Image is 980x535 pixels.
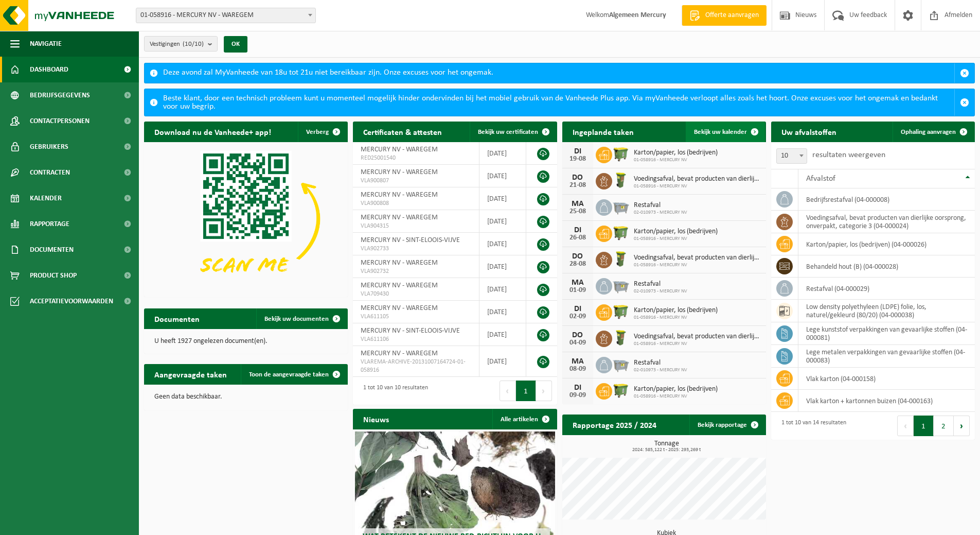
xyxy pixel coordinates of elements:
[361,146,438,153] span: MERCURY NV - WAREGEM
[144,122,281,142] h2: Download nu de Vanheede+ app!
[256,308,347,329] a: Bekijk uw documenten
[567,208,588,215] div: 25-08
[612,382,630,399] img: WB-1100-HPE-GN-50
[144,36,218,51] button: Vestigingen(10/10)
[361,350,438,357] span: MERCURY NV - WAREGEM
[634,367,687,373] span: 02-010973 - MERCURY NV
[567,182,588,189] div: 21-08
[144,308,210,329] h2: Documenten
[634,280,687,288] span: Restafval
[479,323,526,346] td: [DATE]
[562,415,667,435] h2: Rapportage 2025 / 2024
[612,198,630,215] img: WB-2500-GAL-GY-01
[361,304,438,312] span: MERCURY NV - WAREGEM
[798,368,975,390] td: vlak karton (04-000158)
[634,228,718,236] span: Karton/papier, los (bedrijven)
[144,142,348,295] img: Download de VHEPlus App
[897,416,914,436] button: Previous
[479,233,526,255] td: [DATE]
[264,316,329,322] span: Bekijk uw documenten
[358,379,428,402] div: 1 tot 10 van 10 resultaten
[30,82,90,108] span: Bedrijfsgegevens
[479,187,526,210] td: [DATE]
[634,201,687,210] span: Restafval
[516,381,536,401] button: 1
[361,199,471,208] span: VLA900808
[812,151,885,159] label: resultaten weergeven
[361,267,471,275] span: VLA902732
[478,129,538,135] span: Bekijk uw certificaten
[609,11,666,19] strong: Algemeen Mercury
[361,327,460,335] span: MERCURY NV - SINT-ELOOIS-VIJVE
[567,174,588,182] div: DO
[154,338,337,345] p: U heeft 1927 ongelezen document(en).
[914,416,934,436] button: 1
[567,226,588,234] div: DI
[136,8,315,23] span: 01-058916 - MERCURY NV - WAREGEM
[361,259,438,267] span: MERCURY NV - WAREGEM
[567,331,588,339] div: DO
[798,345,975,368] td: lege metalen verpakkingen van gevaarlijke stoffen (04-000083)
[361,177,471,185] span: VLA900807
[144,364,237,384] h2: Aangevraagde taken
[249,371,329,378] span: Toon de aangevraagde taken
[562,122,644,142] h2: Ingeplande taken
[30,237,74,263] span: Documenten
[361,335,471,343] span: VLA611106
[150,37,204,52] span: Vestigingen
[567,252,588,261] div: DO
[634,210,687,216] span: 02-010973 - MERCURY NV
[306,129,329,135] span: Verberg
[353,409,399,429] h2: Nieuws
[954,416,970,436] button: Next
[612,277,630,294] img: WB-2500-GAL-GY-01
[634,288,687,295] span: 02-010973 - MERCURY NV
[703,10,761,21] span: Offerte aanvragen
[771,122,847,142] h2: Uw afvalstoffen
[567,200,588,208] div: MA
[567,313,588,320] div: 02-09
[479,210,526,233] td: [DATE]
[30,57,68,82] span: Dashboard
[798,300,975,322] td: low density polyethyleen (LDPE) folie, los, naturel/gekleurd (80/20) (04-000038)
[567,261,588,268] div: 28-08
[634,254,761,262] span: Voedingsafval, bevat producten van dierlijke oorsprong, onverpakt, categorie 3
[30,160,70,185] span: Contracten
[634,157,718,163] span: 01-058916 - MERCURY NV
[567,384,588,392] div: DI
[567,440,766,453] h3: Tonnage
[634,341,761,347] span: 01-058916 - MERCURY NV
[154,393,337,401] p: Geen data beschikbaar.
[776,415,846,437] div: 1 tot 10 van 14 resultaten
[686,122,765,142] a: Bekijk uw kalender
[361,236,460,244] span: MERCURY NV - SINT-ELOOIS-VIJVE
[30,288,113,314] span: Acceptatievoorwaarden
[798,233,975,255] td: karton/papier, los (bedrijven) (04-000026)
[634,183,761,189] span: 01-058916 - MERCURY NV
[361,168,438,176] span: MERCURY NV - WAREGEM
[612,171,630,189] img: WB-0060-HPE-GN-50
[30,108,90,134] span: Contactpersonen
[612,329,630,347] img: WB-0060-HPE-GN-50
[634,385,718,393] span: Karton/papier, los (bedrijven)
[634,359,687,367] span: Restafval
[612,145,630,163] img: WB-1100-HPE-GN-50
[567,339,588,347] div: 04-09
[612,224,630,241] img: WB-1100-HPE-GN-50
[30,185,62,211] span: Kalender
[567,305,588,313] div: DI
[934,416,954,436] button: 2
[798,390,975,412] td: vlak karton + kartonnen buizen (04-000163)
[361,191,438,199] span: MERCURY NV - WAREGEM
[893,122,974,142] a: Ophaling aanvragen
[298,122,347,142] button: Verberg
[224,36,247,53] button: OK
[567,392,588,399] div: 09-09
[689,415,765,435] a: Bekijk rapportage
[136,8,316,23] span: 01-058916 - MERCURY NV - WAREGEM
[567,357,588,366] div: MA
[361,222,471,230] span: VLA904315
[361,245,471,253] span: VLA902733
[612,303,630,320] img: WB-1100-HPE-GN-50
[30,211,69,237] span: Rapportage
